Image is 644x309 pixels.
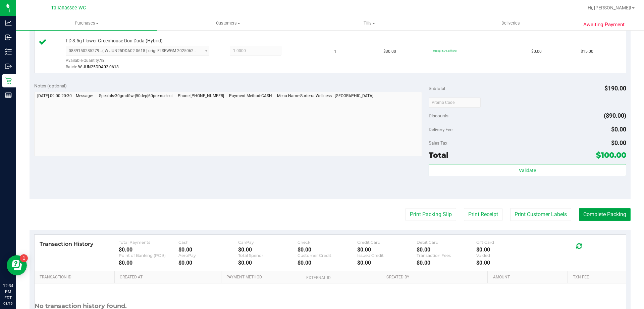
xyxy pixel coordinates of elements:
span: W-JUN25DDA02-0618 [78,65,119,69]
a: Transaction ID [40,275,112,280]
span: FD 3.5g Flower Greenhouse Don Dada (Hybrid) [66,38,163,44]
span: $0.00 [611,139,626,146]
div: $0.00 [298,260,357,266]
span: $0.00 [611,126,626,133]
div: $0.00 [178,246,238,253]
inline-svg: Retail [5,77,12,84]
th: External ID [301,271,381,283]
span: ($90.00) [604,112,626,119]
p: 12:34 PM EDT [3,283,13,301]
button: Validate [429,164,626,176]
a: Purchases [16,16,157,30]
button: Complete Packing [579,208,631,221]
div: Check [298,240,357,245]
inline-svg: Inventory [5,48,12,55]
div: Credit Card [357,240,417,245]
span: Sales Tax [429,140,447,146]
a: Tills [299,16,440,30]
span: Tallahassee WC [51,5,86,11]
p: 08/19 [3,301,13,306]
span: $100.00 [596,150,626,160]
span: Deliveries [492,20,529,26]
span: Discounts [429,110,448,122]
span: Batch: [66,65,77,69]
inline-svg: Outbound [5,63,12,70]
div: Point of Banking (POB) [119,253,178,258]
div: $0.00 [298,246,357,253]
iframe: Resource center [7,255,27,275]
a: Created By [386,275,485,280]
a: Customers [157,16,299,30]
span: Subtotal [429,86,445,91]
span: Total [429,150,448,160]
div: Transaction Fees [417,253,476,258]
span: $0.00 [531,48,542,55]
span: Customers [158,20,298,26]
button: Print Packing Slip [406,208,456,221]
div: $0.00 [357,260,417,266]
span: 18 [100,58,105,63]
div: AeroPay [178,253,238,258]
span: $190.00 [604,85,626,92]
div: $0.00 [417,246,476,253]
div: $0.00 [178,260,238,266]
span: Validate [519,168,536,173]
span: 1 [334,48,336,55]
div: Cash [178,240,238,245]
span: Hi, [PERSON_NAME]! [588,5,631,10]
a: Payment Method [226,275,299,280]
inline-svg: Analytics [5,20,12,26]
span: $30.00 [383,48,396,55]
div: $0.00 [119,260,178,266]
div: $0.00 [476,260,536,266]
button: Print Receipt [464,208,502,221]
div: $0.00 [119,246,178,253]
inline-svg: Inbound [5,34,12,41]
iframe: Resource center unread badge [20,254,28,262]
span: Tills [299,20,439,26]
div: $0.00 [238,246,298,253]
div: $0.00 [417,260,476,266]
input: Promo Code [429,98,481,108]
span: $15.00 [581,48,593,55]
button: Print Customer Labels [510,208,571,221]
div: CanPay [238,240,298,245]
span: 50dep: 50% off line [433,49,457,52]
div: Total Payments [119,240,178,245]
span: Awaiting Payment [583,21,625,29]
div: $0.00 [357,246,417,253]
span: Purchases [16,20,157,26]
div: Total Spendr [238,253,298,258]
div: Voided [476,253,536,258]
div: Customer Credit [298,253,357,258]
a: Txn Fee [573,275,618,280]
span: Delivery Fee [429,127,452,132]
a: Created At [120,275,218,280]
a: Deliveries [440,16,581,30]
div: Available Quantity: [66,56,217,69]
div: Debit Card [417,240,476,245]
span: Notes (optional) [34,83,67,88]
div: $0.00 [476,246,536,253]
div: Gift Card [476,240,536,245]
a: Amount [493,275,565,280]
div: $0.00 [238,260,298,266]
div: Issued Credit [357,253,417,258]
inline-svg: Reports [5,92,12,99]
